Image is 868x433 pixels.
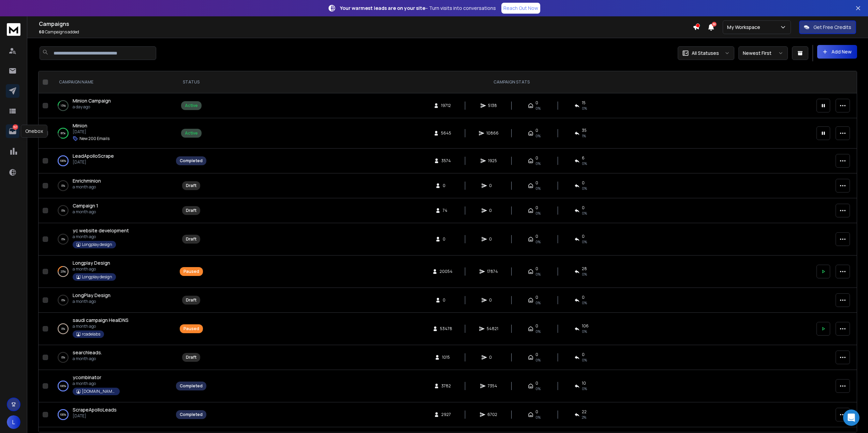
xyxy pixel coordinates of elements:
td: 0%saudi campaign HealDNSa month agorcadelabs [51,313,172,345]
a: Minion [73,122,87,129]
p: a month ago [73,209,98,215]
span: 0 [535,352,538,357]
button: L [7,415,20,429]
span: 0 [535,155,538,161]
span: 3574 [441,158,451,164]
span: searchleads. [73,349,102,356]
span: 0 [582,180,585,186]
p: All Statuses [692,50,719,57]
p: a day ago [73,104,111,110]
span: 0 [535,128,538,133]
p: 100 % [60,157,66,164]
p: My Workspace [727,24,763,31]
span: 0% [535,357,541,363]
span: 0 [535,234,538,239]
span: 0% [582,357,587,363]
span: 0% [582,186,587,191]
span: 0 [582,295,585,300]
span: 0% [535,133,541,139]
div: Draft [186,183,196,188]
td: 23%Longplay Designa month agoLongplay design [51,256,172,288]
span: 35 [582,128,587,133]
td: 81%Minion[DATE]New 200 Emails [51,118,172,149]
span: 0 [582,352,585,357]
span: 54821 [487,326,498,331]
p: 0 % [61,354,65,361]
span: 0 [489,355,496,360]
div: Active [185,103,198,108]
th: CAMPAIGN NAME [51,71,172,93]
span: 6 [582,155,585,161]
span: 0 [582,234,585,239]
p: [DATE] [73,413,117,419]
span: 5138 [488,103,497,108]
p: a month ago [73,299,111,304]
a: Campaign 1 [73,202,98,209]
span: 0% [535,211,541,216]
span: 3782 [441,383,451,389]
span: 0% [535,161,541,166]
span: 0% [535,300,541,306]
span: 0% [535,239,541,245]
p: Longplay design [82,242,112,247]
div: Onebox [21,125,47,138]
span: 0 [443,236,450,242]
span: 0 [443,183,450,188]
span: 0 [489,183,496,188]
span: 2927 [441,412,451,417]
p: 0 % [61,325,65,332]
p: New 200 Emails [79,136,109,141]
p: 100 % [60,411,66,418]
td: 100%ScrapeApolloLeads[DATE] [51,402,172,427]
span: ScrapeApolloLeads [73,406,117,413]
span: 10 [582,381,586,386]
span: 0 [535,295,538,300]
div: Active [185,130,198,136]
div: Completed [180,158,203,164]
span: 0 [535,323,538,329]
td: 15%Minion Campaigna day ago [51,93,172,118]
span: 0 % [582,161,587,166]
span: 106 [582,323,589,329]
p: a month ago [73,356,102,361]
p: 0 % [61,236,65,243]
span: 0 % [582,106,587,111]
td: 100%ycombinatora month ago[DOMAIN_NAME] [51,370,172,402]
span: 20054 [440,269,453,274]
span: 0% [582,300,587,306]
a: searchleads. [73,349,102,356]
p: 15 % [61,102,66,109]
span: 6702 [487,412,497,417]
span: 0% [535,272,541,277]
div: Paused [183,326,199,331]
span: 0% [535,106,541,111]
span: ycombinator [73,374,101,381]
span: 5645 [441,130,451,136]
p: a month ago [73,234,129,239]
button: Get Free Credits [799,20,856,34]
div: Draft [186,236,196,242]
td: 0%Campaign 1a month ago [51,198,172,223]
a: Longplay Design [73,260,110,266]
div: Completed [180,412,203,417]
span: 0 % [582,329,587,334]
p: 100 % [60,383,66,389]
span: LongPlay Design [73,292,111,298]
p: – Turn visits into conversations [340,5,496,12]
div: Open Intercom Messenger [843,409,859,426]
td: 0%Enrichminiona month ago [51,173,172,198]
p: 0 % [61,182,65,189]
a: Reach Out Now [501,3,540,14]
span: Enrichminion [73,177,101,184]
span: Minion Campaign [73,97,111,104]
div: Draft [186,208,196,213]
p: [DATE] [73,129,109,135]
td: 0%LongPlay Designa month ago [51,288,172,313]
span: 0 [535,409,538,415]
th: CAMPAIGN STATS [210,71,812,93]
span: 7354 [488,383,497,389]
